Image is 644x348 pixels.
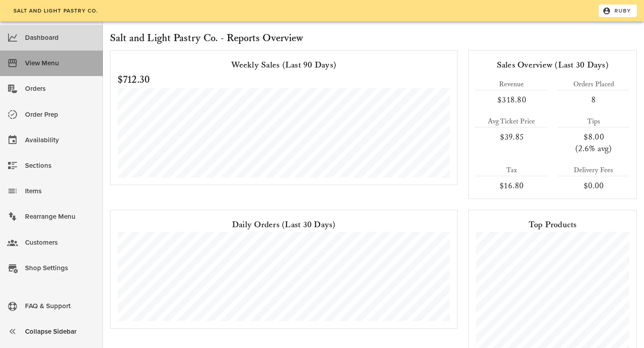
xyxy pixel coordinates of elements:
[25,30,96,45] div: Dashboard
[7,4,104,17] a: Salt and Light Pastry Co.
[25,158,96,173] div: Sections
[25,184,96,199] div: Items
[558,116,629,127] div: Tips
[25,261,96,276] div: Shop Settings
[558,79,629,90] div: Orders Placed
[476,79,547,90] div: Revenue
[25,324,96,339] div: Collapse Sidebar
[476,131,547,143] div: $39.85
[476,94,547,106] div: $318.80
[476,58,629,72] div: Sales Overview (Last 30 Days)
[25,107,96,122] div: Order Prep
[599,4,637,17] button: Ruby
[476,180,547,191] div: $16.80
[558,94,629,106] div: 8
[118,58,450,72] div: Weekly Sales (Last 90 Days)
[476,217,629,232] div: Top Products
[118,72,450,88] h2: $712.30
[25,81,96,96] div: Orders
[13,8,98,14] span: Salt and Light Pastry Co.
[25,133,96,148] div: Availability
[476,165,547,176] div: Tax
[25,235,96,250] div: Customers
[110,30,637,47] h2: Salt and Light Pastry Co. - Reports Overview
[476,116,547,127] div: Avg Ticket Price
[558,165,629,176] div: Delivery Fees
[25,56,96,71] div: View Menu
[558,180,629,191] div: $0.00
[25,209,96,224] div: Rearrange Menu
[118,217,450,232] div: Daily Orders (Last 30 Days)
[25,299,96,314] div: FAQ & Support
[604,7,631,15] span: Ruby
[558,131,629,154] div: $8.00 (2.6% avg)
